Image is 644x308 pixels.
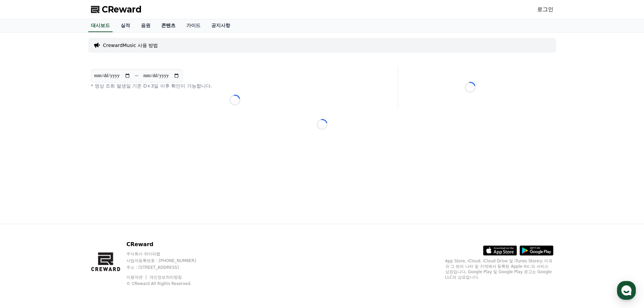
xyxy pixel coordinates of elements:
[87,214,130,231] a: 설정
[135,72,139,80] p: ~
[537,5,553,14] a: 로그인
[149,275,182,280] a: 개인정보처리방침
[445,258,553,280] p: App Store, iCloud, iCloud Drive 및 iTunes Store는 미국과 그 밖의 나라 및 지역에서 등록된 Apple Inc.의 서비스 상표입니다. Goo...
[126,281,209,286] p: © CReward All Rights Reserved.
[104,224,113,230] span: 설정
[136,19,156,32] a: 음원
[126,265,209,270] p: 주소 : [STREET_ADDRESS]
[126,258,209,263] p: 사업자등록번호 : [PHONE_NUMBER]
[181,19,206,32] a: 가이드
[156,19,181,32] a: 콘텐츠
[102,4,142,15] span: CReward
[91,82,379,89] p: * 영상 조회 발생일 기준 D+3일 이후 확인이 가능합니다.
[91,4,142,15] a: CReward
[2,214,45,231] a: 홈
[88,19,113,32] a: 대시보드
[115,19,136,32] a: 실적
[45,214,87,231] a: 대화
[62,225,70,230] span: 대화
[126,251,209,257] p: 주식회사 와이피랩
[21,224,25,230] span: 홈
[206,19,236,32] a: 공지사항
[126,240,209,248] p: CReward
[126,275,148,280] a: 이용약관
[103,42,158,49] a: CrewardMusic 사용 방법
